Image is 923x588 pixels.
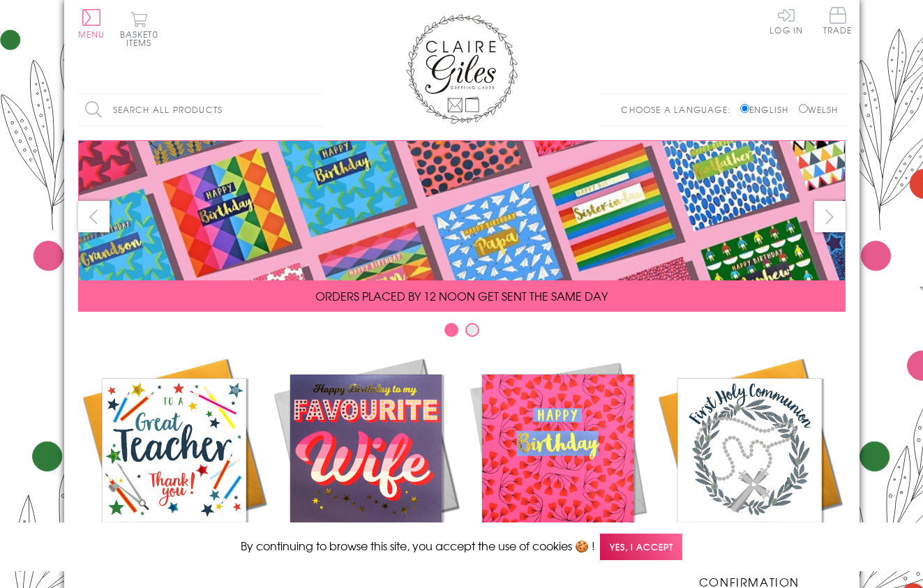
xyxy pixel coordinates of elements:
label: English [740,103,795,116]
button: Menu [78,9,105,38]
span: Yes, I accept [600,534,682,561]
button: Carousel Page 1 (Current Slide) [444,323,458,337]
span: ORDERS PLACED BY 12 NOON GET SENT THE SAME DAY [315,287,608,304]
span: Trade [823,7,853,34]
input: Welsh [799,104,808,113]
a: Birthdays [462,354,654,573]
div: Carousel Pagination [78,322,846,344]
button: prev [78,201,110,232]
input: English [740,104,749,113]
button: Carousel Page 2 [465,323,479,337]
button: Basket0 items [120,11,158,47]
img: Claire Giles Greetings Cards [406,14,518,124]
input: Search all products [78,94,322,126]
a: Academic [78,354,270,573]
p: Choose a language: [621,103,737,116]
input: Search [308,94,322,126]
a: Trade [823,7,853,37]
button: next [814,201,846,232]
a: Log In [770,7,803,34]
span: 0 items [126,28,158,49]
span: Menu [78,28,105,40]
a: New Releases [270,354,462,573]
label: Welsh [799,103,839,116]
